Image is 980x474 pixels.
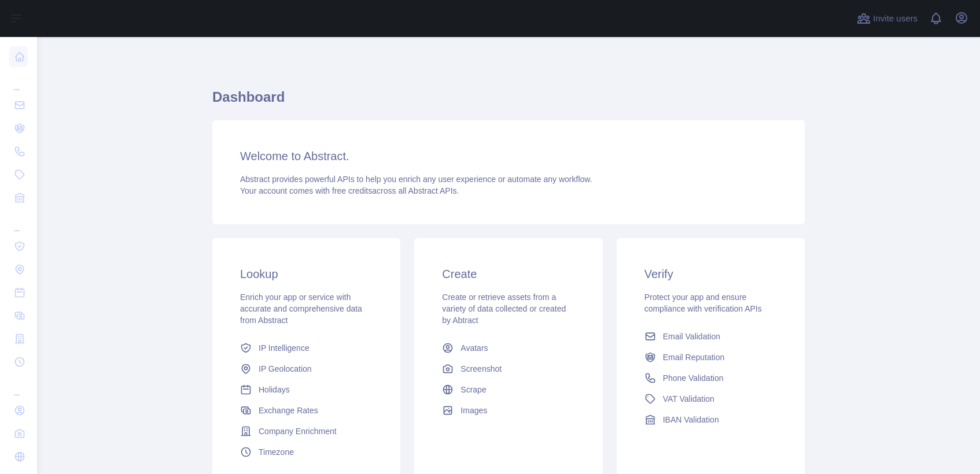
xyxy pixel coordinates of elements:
[640,326,782,347] a: Email Validation
[332,186,372,195] span: free credits
[259,425,337,437] span: Company Enrichment
[235,442,377,462] a: Timezone
[240,186,459,195] span: Your account comes with across all Abstract APIs.
[212,88,805,116] h1: Dashboard
[259,405,318,416] span: Exchange Rates
[259,342,310,354] span: IP Intelligence
[437,358,579,379] a: Screenshot
[259,384,290,395] span: Holidays
[240,292,362,325] span: Enrich your app or service with accurate and comprehensive data from Abstract
[640,347,782,368] a: Email Reputation
[9,210,28,234] div: ...
[240,175,592,184] span: Abstract provides powerful APIs to help you enrich any user experience or automate any workflow.
[663,331,720,342] span: Email Validation
[240,266,373,282] h3: Lookup
[235,358,377,379] a: IP Geolocation
[442,292,566,325] span: Create or retrieve assets from a variety of data collected or created by Abtract
[460,342,488,354] span: Avatars
[259,446,294,458] span: Timezone
[663,393,714,405] span: VAT Validation
[873,12,918,25] span: Invite users
[235,379,377,400] a: Holidays
[240,148,777,164] h3: Welcome to Abstract.
[854,9,920,28] button: Invite users
[644,266,777,282] h3: Verify
[437,379,579,400] a: Scrape
[640,368,782,388] a: Phone Validation
[259,363,312,375] span: IP Geolocation
[235,338,377,358] a: IP Intelligence
[640,409,782,430] a: IBAN Validation
[460,405,487,416] span: Images
[644,292,762,313] span: Protect your app and ensure compliance with verification APIs
[442,266,574,282] h3: Create
[663,414,719,425] span: IBAN Validation
[640,388,782,409] a: VAT Validation
[235,421,377,442] a: Company Enrichment
[460,363,502,375] span: Screenshot
[437,400,579,421] a: Images
[9,375,28,398] div: ...
[663,351,725,363] span: Email Reputation
[460,384,486,395] span: Scrape
[9,69,28,92] div: ...
[663,372,724,384] span: Phone Validation
[437,338,579,358] a: Avatars
[235,400,377,421] a: Exchange Rates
